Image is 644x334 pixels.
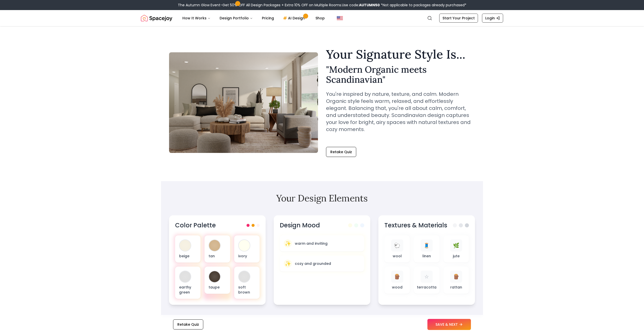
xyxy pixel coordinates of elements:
span: ✨ [285,240,291,247]
img: Modern Organic meets Scandinavian Style Example [169,52,318,153]
a: Pricing [258,13,278,23]
span: ✨ [285,260,291,267]
a: Shop [311,13,329,23]
span: 🐑 [394,242,400,249]
button: SAVE & NEXT [427,319,471,330]
button: Design Portfolio [216,13,257,23]
p: rattan [450,285,462,290]
p: warm and inviting [295,241,328,246]
button: Retake Quiz [326,147,356,157]
div: The Autumn Glow Event-Get 50% OFF All Design Packages + Extra 10% OFF on Multiple Rooms. [178,3,466,8]
a: Login [482,14,503,23]
img: United States [337,15,343,21]
a: Start Your Project [439,14,478,23]
p: linen [422,254,431,259]
h3: Color Palette [175,221,216,229]
span: 🧵 [423,242,430,249]
img: Spacejoy Logo [141,13,172,23]
p: terracotta [417,285,436,290]
nav: Main [178,13,329,23]
h1: Your Signature Style Is... [326,48,475,60]
span: Use code: [342,3,380,8]
nav: Global [141,10,503,26]
span: ☆ [424,273,429,280]
p: jute [453,254,460,259]
p: ivory [238,254,256,259]
span: *Not applicable to packages already purchased* [380,3,466,8]
p: beige [179,254,196,259]
h2: Your Design Elements [169,193,475,203]
p: earthy green [179,285,196,295]
h2: " Modern Organic meets Scandinavian " [326,64,475,85]
p: wool [393,254,402,259]
p: wood [392,285,403,290]
span: 🌿 [453,242,459,249]
p: cozy and grounded [295,261,331,266]
h3: Textures & Materials [384,221,447,229]
span: 🪵 [453,273,459,280]
button: How It Works [178,13,215,23]
p: taupe [209,285,226,290]
a: AI Design [279,13,310,23]
span: 🪵 [394,273,400,280]
p: You're inspired by nature, texture, and calm. Modern Organic style feels warm, relaxed, and effor... [326,91,475,133]
h3: Design Mood [280,221,320,229]
p: tan [209,254,226,259]
a: Spacejoy [141,13,172,23]
button: Retake Quiz [173,319,203,329]
b: AUTUMN50 [359,3,380,8]
p: soft brown [238,285,256,295]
